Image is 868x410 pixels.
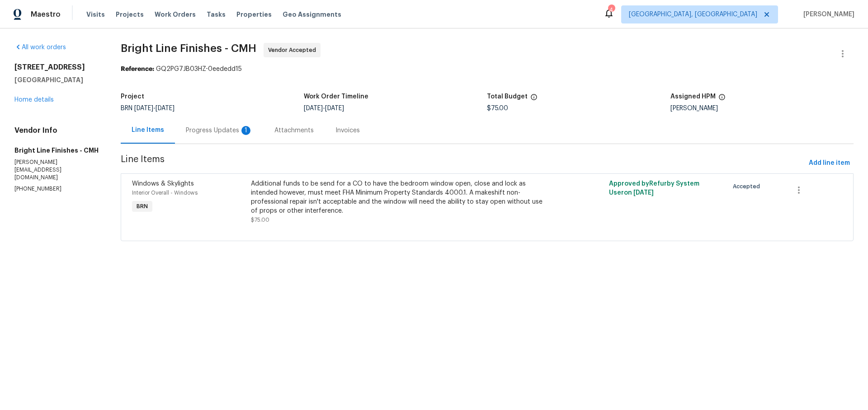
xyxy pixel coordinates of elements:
h5: Work Order Timeline [304,93,368,100]
span: Approved by Refurby System User on [609,181,699,196]
div: 1 [241,126,250,135]
div: Line Items [132,126,164,135]
span: Properties [236,10,272,19]
span: Vendor Accepted [268,46,320,55]
span: Geo Assignments [283,10,341,19]
a: Home details [14,97,54,103]
span: Accepted [733,182,764,191]
span: Visits [86,10,105,19]
h2: [STREET_ADDRESS] [14,63,99,72]
span: [DATE] [325,105,344,112]
span: [DATE] [304,105,323,112]
span: [DATE] [134,105,153,112]
span: [GEOGRAPHIC_DATA], [GEOGRAPHIC_DATA] [629,10,757,19]
span: The total cost of line items that have been proposed by Opendoor. This sum includes line items th... [530,93,538,105]
div: Invoices [335,126,360,135]
span: Maestro [31,10,61,19]
span: $75.00 [487,105,508,112]
a: All work orders [14,44,66,51]
span: Add line item [809,158,850,169]
div: GQ2PG7JB03HZ-0eededd15 [121,65,854,74]
button: Add line item [805,155,854,172]
div: Attachments [274,126,314,135]
b: Reference: [121,66,154,72]
span: - [304,105,344,112]
h5: Bright Line Finishes - CMH [14,146,99,155]
span: [PERSON_NAME] [800,10,854,19]
span: Windows & Skylights [132,181,194,187]
span: BRN [133,202,151,211]
div: [PERSON_NAME] [670,105,854,112]
p: [PERSON_NAME][EMAIL_ADDRESS][DOMAIN_NAME] [14,158,99,182]
span: - [134,105,175,112]
span: [DATE] [156,105,175,112]
span: Line Items [121,155,805,172]
h5: [GEOGRAPHIC_DATA] [14,75,99,84]
span: [DATE] [633,190,654,196]
span: BRN [121,105,175,112]
span: $75.00 [251,217,269,223]
h4: Vendor Info [14,126,99,135]
div: Progress Updates [186,126,253,135]
h5: Assigned HPM [670,93,716,100]
span: The hpm assigned to this work order. [718,93,726,105]
span: Interior Overall - Windows [132,190,198,196]
span: Work Orders [155,10,196,19]
div: 4 [608,5,614,14]
span: Projects [116,10,144,19]
p: [PHONE_NUMBER] [14,185,99,193]
span: Tasks [207,11,226,18]
span: Bright Line Finishes - CMH [121,43,256,54]
div: Additional funds to be send for a CO to have the bedroom window open, close and lock as intended ... [251,179,544,215]
h5: Project [121,93,144,100]
h5: Total Budget [487,93,528,100]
